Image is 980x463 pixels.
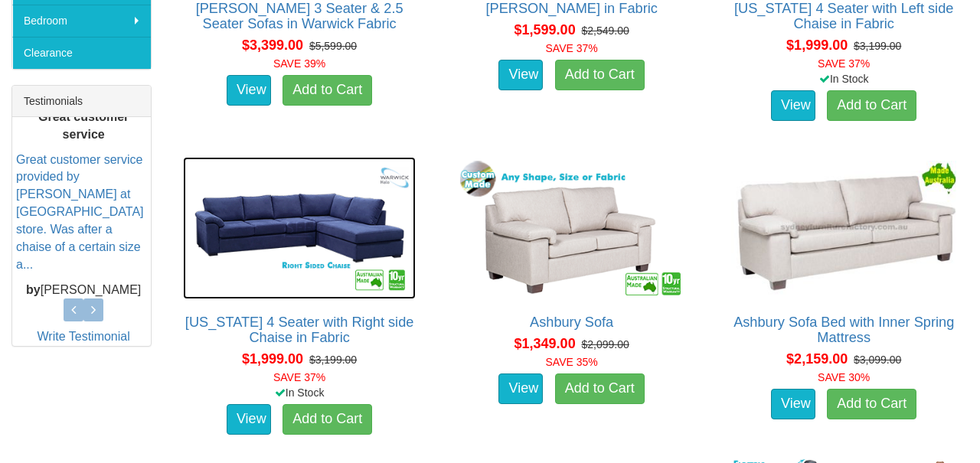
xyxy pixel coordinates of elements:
[498,373,543,404] a: View
[38,110,129,141] b: Great customer service
[555,373,645,404] a: Add to Cart
[514,22,576,37] span: $1,599.00
[26,282,41,295] b: by
[818,57,870,70] font: SAVE 37%
[827,90,916,121] a: Add to Cart
[309,40,357,52] del: $5,599.00
[827,389,916,419] a: Add to Cart
[183,157,416,299] img: Arizona 4 Seater with Right side Chaise in Fabric
[581,338,629,351] del: $2,099.00
[727,157,960,299] img: Ashbury Sofa Bed with Inner Spring Mattress
[242,37,303,53] span: $3,399.00
[309,354,357,366] del: $3,199.00
[854,354,901,366] del: $3,099.00
[227,404,271,435] a: View
[273,57,325,70] font: SAVE 39%
[854,40,901,52] del: $3,199.00
[227,75,271,106] a: View
[716,71,972,86] div: In Stock
[38,330,130,343] a: Write Testimonial
[581,24,629,37] del: $2,549.00
[786,351,848,367] span: $2,159.00
[498,60,543,90] a: View
[16,281,151,298] p: [PERSON_NAME]
[185,315,414,345] a: [US_STATE] 4 Seater with Right side Chaise in Fabric
[771,90,815,121] a: View
[818,371,870,383] font: SAVE 30%
[12,5,151,37] a: Bedroom
[456,157,688,299] img: Ashbury Sofa
[514,336,576,351] span: $1,349.00
[546,42,598,54] font: SAVE 37%
[242,351,303,367] span: $1,999.00
[546,356,598,368] font: SAVE 35%
[171,385,427,400] div: In Stock
[196,1,403,31] a: [PERSON_NAME] 3 Seater & 2.5 Seater Sofas in Warwick Fabric
[771,389,815,419] a: View
[734,1,953,31] a: [US_STATE] 4 Seater with Left side Chaise in Fabric
[733,315,954,345] a: Ashbury Sofa Bed with Inner Spring Mattress
[786,37,848,53] span: $1,999.00
[283,404,372,435] a: Add to Cart
[485,1,657,16] a: [PERSON_NAME] in Fabric
[12,37,151,69] a: Clearance
[273,371,325,383] font: SAVE 37%
[530,315,613,330] a: Ashbury Sofa
[12,86,151,117] div: Testimonials
[555,60,645,90] a: Add to Cart
[283,75,372,106] a: Add to Cart
[16,152,144,270] a: Great customer service provided by [PERSON_NAME] at [GEOGRAPHIC_DATA] store. Was after a chaise o...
